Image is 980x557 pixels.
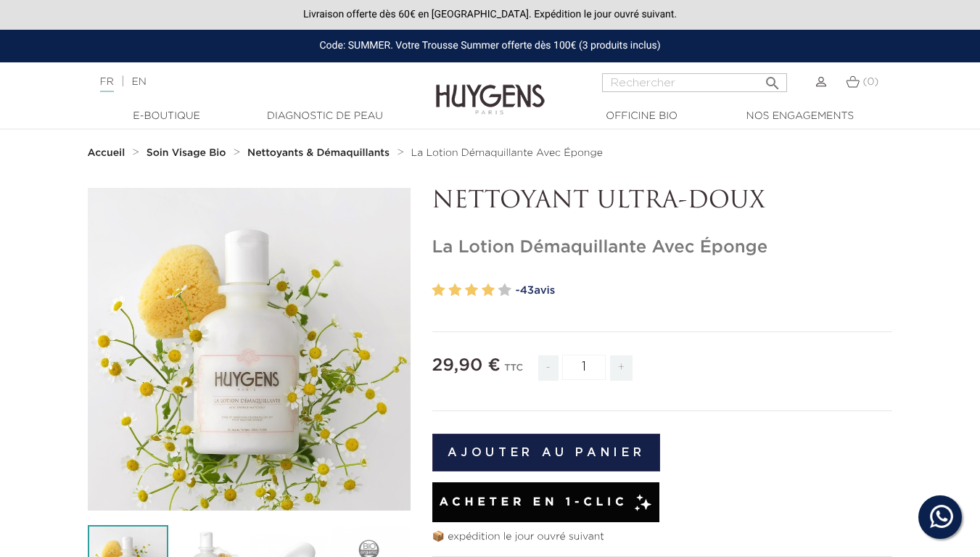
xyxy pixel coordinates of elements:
p: 📦 expédition le jour ouvré suivant [432,529,893,545]
a: Diagnostic de peau [252,109,398,124]
a: E-Boutique [94,109,239,124]
img: Huygens [436,61,545,117]
label: 4 [482,280,495,301]
h1: La Lotion Démaquillante Avec Éponge [432,237,893,258]
span: + [610,355,633,381]
label: 5 [498,280,511,301]
strong: Nettoyants & Démaquillants [247,148,390,158]
strong: Soin Visage Bio [147,148,226,158]
a: Accueil [88,147,128,159]
a: EN [131,77,146,87]
label: 2 [448,280,461,301]
span: - [538,355,559,381]
input: Rechercher [602,73,787,92]
button:  [759,69,786,88]
a: Nos engagements [728,109,873,124]
a: -43avis [516,280,893,302]
a: Soin Visage Bio [147,147,230,159]
label: 1 [432,280,445,301]
button: Ajouter au panier [432,434,661,471]
div: TTC [504,352,523,392]
a: FR [100,77,114,92]
input: Quantité [562,355,606,380]
label: 3 [465,280,478,301]
strong: Accueil [88,148,125,158]
span: La Lotion Démaquillante Avec Éponge [411,148,603,158]
i:  [764,70,781,88]
div: | [93,73,398,91]
span: 43 [520,285,535,296]
p: NETTOYANT ULTRA-DOUX [432,188,893,215]
a: Nettoyants & Démaquillants [247,147,393,159]
span: (0) [862,77,878,87]
a: Officine Bio [569,109,715,124]
span: 29,90 € [432,357,501,374]
a: La Lotion Démaquillante Avec Éponge [411,147,603,159]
